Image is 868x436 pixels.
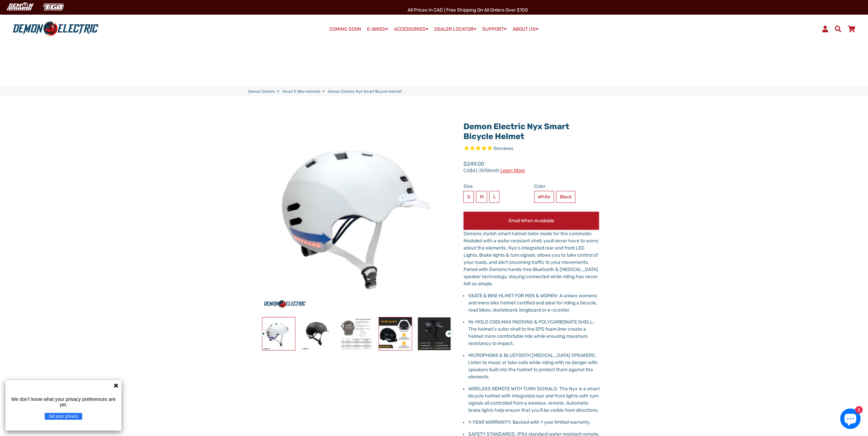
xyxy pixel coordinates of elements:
button: Set your privacy [45,413,82,420]
label: Color [534,183,600,190]
span: Demons stylish smart helmet tailor made for the commuter. Moduled with a water resistant shell, y... [463,231,598,287]
span: 1-YEAR WARRANTY: Backed with 1 year limited warranty. [468,419,590,425]
span: MICROPHONE & BLUETOOTH [MEDICAL_DATA] SPEAKERS: Listen to music or take calls while riding with n... [468,352,597,380]
img: Demon Electric Nyx Smart Bicycle Helmet - Demon Electric [301,317,334,350]
label: Black [556,191,575,203]
a: DEALER LOCATOR [432,24,479,34]
a: COMING SOON [327,25,364,34]
img: Demon Electric Nyx Smart Bicycle Helmet - Demon Electric [262,317,295,350]
span: Demon Electric Nyx Smart Bicycle Helmet [328,89,401,95]
img: Demon Electric Nyx Smart Bicycle Helmet - Demon Electric [340,317,373,350]
a: Smart E Bike Helmets [282,89,321,95]
img: Demon Electric logo [10,20,101,38]
label: L [489,191,499,203]
img: Demon Electric [3,1,36,13]
img: TGB Canada [40,1,68,13]
button: Email when available [463,211,599,230]
span: $249.00 [463,160,525,173]
span: All Prices in CAD | Free shipping on all orders over $100 [408,7,528,13]
p: We don't know what your privacy preferences are yet. [8,396,119,407]
span: WIRELESS REMOTE WITH TURN SIGNALS: The Nyx is a smart bicycle helmet with integrated rear and fro... [468,386,599,413]
a: Demon Electric Nyx Smart Bicycle Helmet [463,122,569,141]
a: E-BIKES [365,24,391,34]
inbox-online-store-chat: Shopify online store chat [838,408,863,431]
a: ABOUT US [510,24,541,34]
img: Demon Electric Nyx Smart Bicycle Helmet - Demon Electric [418,317,451,350]
a: Demon Electric [248,89,275,95]
a: ACCESSORIES [392,24,431,34]
label: White [534,191,554,203]
label: Size [463,183,529,190]
button: Next [445,327,450,335]
label: S [463,191,474,203]
a: SUPPORT [480,24,509,34]
img: Demon Electric Nyx Smart Bicycle Helmet - Demon Electric [379,317,412,350]
span: 5 reviews [493,146,513,151]
span: Rated 5.0 out of 5 stars [463,145,599,153]
span: reviews [496,146,513,151]
button: Previous [260,327,264,335]
span: SKATE & BIKE HLMET FOR MEN & WOMEN: A unisex womens and mens bike helmet certified and ideal for ... [468,293,597,313]
label: M [476,191,487,203]
span: IN-MOLD COOLMAX PADDING & POLYCARBONATE SHELL: The helmet's outer shell to the EPS foam liner cre... [468,319,594,346]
